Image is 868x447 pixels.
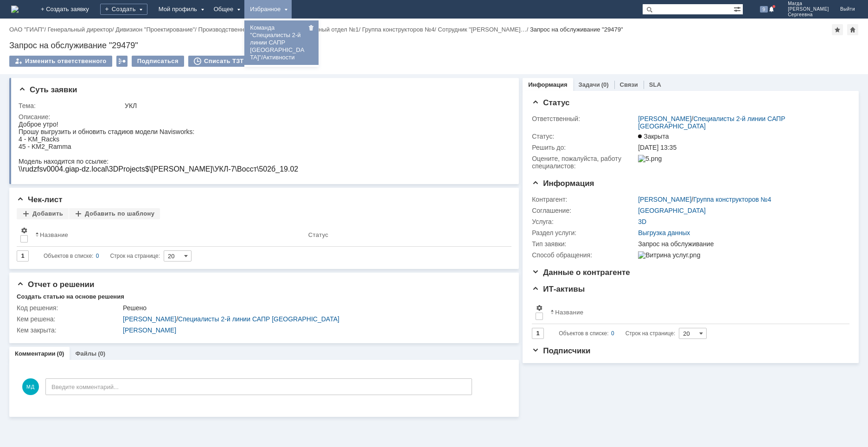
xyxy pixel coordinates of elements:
div: Запрос на обслуживание [638,240,844,248]
div: Сделать домашней страницей [847,24,858,35]
a: [PERSON_NAME] [123,326,176,334]
div: Создать статью на основе решения [17,293,124,300]
div: Услуга: [532,218,636,225]
div: Название [40,231,68,238]
span: Закрыта [638,133,669,140]
span: Расширенный поиск [734,4,743,13]
div: / [438,26,530,33]
a: [GEOGRAPHIC_DATA] [638,207,706,214]
div: (0) [601,81,609,88]
div: (0) [98,350,105,357]
span: Суть заявки [19,85,77,94]
div: Решено [123,304,505,312]
span: Чек-лист [17,195,63,204]
span: Объектов в списке: [44,253,93,259]
div: Название [555,309,583,316]
div: Описание: [19,113,507,121]
div: / [362,26,438,33]
span: Данные о контрагенте [532,268,630,277]
div: Добавить в избранное [832,24,843,35]
div: УКЛ [125,102,505,109]
span: Сергеевна [788,12,829,18]
span: ИТ-активы [532,285,585,294]
i: Строк на странице: [44,250,160,262]
div: Тема: [19,102,123,109]
div: Соглашение: [532,207,636,214]
a: Выгрузка данных [638,229,690,236]
div: Ответственный: [532,115,636,122]
a: Производственное управление [198,26,286,33]
div: / [115,26,198,33]
div: Решить до: [532,144,636,151]
div: Запрос на обслуживание "29479" [9,41,859,50]
span: Удалить [307,26,315,32]
div: Контрагент: [532,196,636,203]
a: Файлы [75,350,96,357]
a: Специалисты 2-й линии САПР [GEOGRAPHIC_DATA] [638,115,785,130]
div: Статус: [532,133,636,140]
div: Работа с массовостью [116,56,128,67]
div: Статус [308,231,328,238]
a: SLA [649,81,661,88]
a: Группа конструкторов №4 [693,196,771,203]
a: 3D [638,218,646,225]
a: Комментарии [15,350,56,357]
img: Витрина услуг.png [638,251,700,259]
div: Раздел услуги: [532,229,636,236]
div: (0) [57,350,64,357]
div: / [9,26,48,33]
div: / [123,315,505,323]
a: ОАО "ГИАП" [9,26,44,33]
span: Статус [532,98,569,107]
a: Группа конструкторов №4 [362,26,434,33]
a: [PERSON_NAME] [123,315,176,323]
a: Перейти на домашнюю страницу [11,6,19,13]
div: 0 [96,250,99,262]
img: logo [11,6,19,13]
a: Дивизион "Проектирование" [115,26,195,33]
a: Связи [620,81,638,88]
th: Статус [305,223,504,247]
a: Задачи [579,81,600,88]
a: Генеральный директор [48,26,112,33]
div: Запрос на обслуживание "29479" [530,26,623,33]
span: Настройки [20,227,28,234]
span: Объектов в списке: [559,330,608,337]
i: Строк на странице: [559,328,675,339]
th: Название [32,223,305,247]
div: / [638,196,771,203]
div: 0 [611,328,614,339]
a: Сотрудник "[PERSON_NAME]… [438,26,526,33]
img: 5.png [638,155,662,162]
div: Код решения: [17,304,121,312]
a: [PERSON_NAME] [638,196,691,203]
a: Команда "Специалисты 2-й линии САПР [GEOGRAPHIC_DATA]"/Активности [246,22,317,63]
div: Кем решена: [17,315,121,323]
div: / [638,115,844,130]
span: [PERSON_NAME] [788,6,829,12]
div: Тип заявки: [532,240,636,248]
a: Информация [528,81,567,88]
a: Специалисты 2-й линии САПР [GEOGRAPHIC_DATA] [178,315,339,323]
a: Строительный отдел №1 [289,26,359,33]
div: Oцените, пожалуйста, работу специалистов: [532,155,636,170]
div: / [48,26,116,33]
span: Отчет о решении [17,280,94,289]
th: Название [547,300,842,324]
div: Создать [100,4,147,15]
a: [PERSON_NAME] [638,115,691,122]
span: [DATE] 13:35 [638,144,677,151]
div: / [289,26,362,33]
span: Настройки [536,304,543,312]
span: в модели Navisworks: [111,7,176,15]
span: Информация [532,179,594,188]
span: Магда [788,1,829,6]
div: / [198,26,289,33]
span: МД [22,378,39,395]
span: 9 [760,6,768,13]
div: Способ обращения: [532,251,636,259]
div: Кем закрыта: [17,326,121,334]
span: Подписчики [532,346,590,355]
